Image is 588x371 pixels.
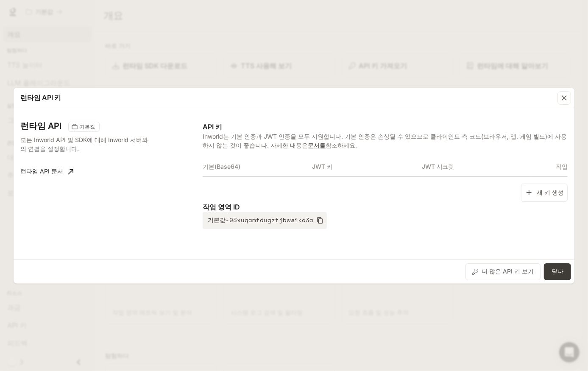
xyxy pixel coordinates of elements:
p: Inworld는 기본 인증과 JWT 인증을 모두 지원합니다. 기본 인증은 손상될 수 있으므로 클라이언트 측 코드(브라우저, 앱, 게임 빌드)에 사용하지 않는 것이 좋습니다. ... [203,132,568,150]
button: 기본값-93xuqamtdugztjbswiko3a [203,212,327,229]
h3: 런타임 API [20,122,61,130]
button: 닫다 [544,263,571,280]
button: 새 키 생성 [521,184,568,202]
p: 작업 영역 ID [203,202,568,212]
p: API 키 [203,122,568,132]
font: 기본값-93xuqamtdugztjbswiko3a [208,215,313,226]
p: 런타임 API 키 [20,92,61,103]
a: 문서를 [308,142,326,149]
p: 모든 Inworld API 및 SDK에 대해 Inworld 서버와의 연결을 설정합니다. [20,135,152,153]
font: 런타임 API 문서 [20,166,63,177]
a: 런타임 API 문서 [17,163,77,180]
font: 더 많은 API 키 보기 [482,266,534,277]
button: 더 많은 API 키 보기 [465,263,541,280]
th: 작업 [531,156,568,177]
div: 이러한 키는 현재 작업 영역에만 적용됩니다 [68,122,100,132]
th: 기본(Base64) [203,156,312,177]
th: JWT 키 [312,156,422,177]
th: JWT 시크릿 [422,156,531,177]
font: 새 키 생성 [537,187,564,198]
span: 기본값 [76,123,98,131]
